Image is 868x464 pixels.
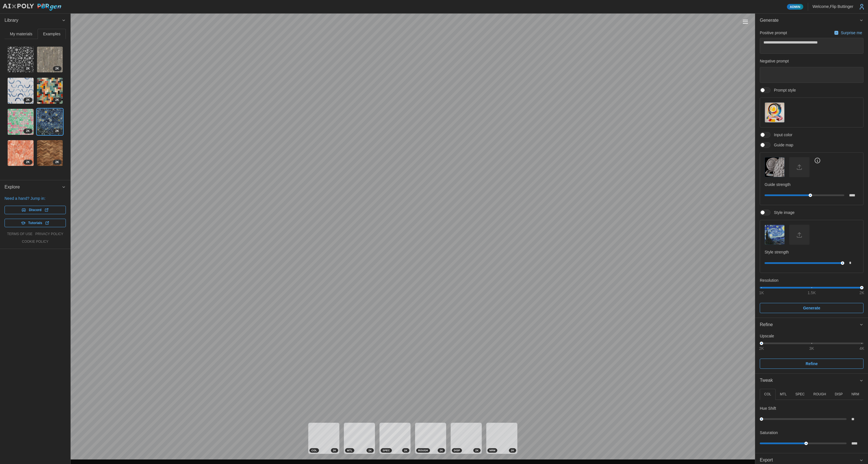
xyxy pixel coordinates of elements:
a: privacy policy [35,232,63,237]
span: Prompt style [771,87,796,93]
img: AIxPoly PBRgen [2,3,62,11]
span: Library [5,14,62,27]
span: My materials [10,32,32,36]
span: DISP [454,448,460,452]
p: NRM [851,392,859,397]
span: Tutorials [28,219,42,227]
p: Positive prompt [760,30,787,36]
span: Style image [771,210,795,215]
img: rmQvcRwbNSCJEe6pTfJC [8,109,34,135]
span: Guide map [771,142,793,148]
a: 3E0UQC95wUp78nkCzAdU2K [37,109,63,135]
span: SPEC [383,448,390,452]
button: Generate [760,303,863,313]
span: 2 K [404,448,407,452]
a: ngI1gUpNHaJX3lyJoShn2K [37,46,63,73]
div: Tweak [755,387,868,453]
span: Examples [43,32,60,36]
span: 2 K [333,448,336,452]
span: Refine [806,359,818,368]
button: Refine [755,318,868,332]
p: Welcome, Flip Buttinger [813,4,853,9]
a: 7fsCwJiRL3kBdwDnQniT2K [37,77,63,104]
span: Discord [29,206,42,214]
span: Refine [760,318,859,332]
img: nNLoz7BvrHNDGsIkGEWe [8,140,34,166]
p: ROUGH [813,392,826,397]
span: 2 K [475,448,479,452]
img: 3E0UQC95wUp78nkCzAdU [37,109,63,135]
span: Admin [790,4,800,9]
p: COL [764,392,771,397]
a: KVb5AZZcm50jiSgLad2X2K [7,46,34,73]
span: 2 K [55,66,59,71]
span: 2 K [55,129,59,133]
span: Generate [803,303,820,313]
img: 3lq3cu2JvZiq5bUSymgG [8,78,34,104]
button: Prompt style [765,102,785,122]
p: SPEC [795,392,805,397]
a: Tutorials [5,219,66,227]
a: cookie policy [22,239,48,244]
a: rmQvcRwbNSCJEe6pTfJC2K [7,109,34,135]
button: Refine [760,359,863,369]
span: 2 K [511,448,514,452]
span: 2 K [440,448,443,452]
p: Negative prompt [760,58,863,64]
div: Refine [755,332,868,373]
p: Surprise me [841,30,863,36]
img: KVb5AZZcm50jiSgLad2X [8,47,34,73]
p: Upscale [760,333,863,339]
a: 3lq3cu2JvZiq5bUSymgG2K [7,77,34,104]
button: Style image [765,225,785,245]
img: 7fsCwJiRL3kBdwDnQniT [37,78,63,104]
span: Input color [771,132,792,138]
button: Surprise me [833,29,863,37]
button: Guide map [765,157,785,177]
span: 2 K [26,66,30,71]
img: Style image [765,225,784,244]
span: 2 K [368,448,372,452]
span: NRM [489,448,495,452]
span: 2 K [26,160,30,164]
div: Generate [755,27,868,318]
span: Generate [760,14,859,27]
p: Resolution [760,277,863,283]
p: DISP [835,392,843,397]
button: Toggle viewport controls [741,18,749,26]
a: terms of use [7,232,32,237]
span: Explore [5,180,62,194]
span: 2 K [55,160,59,164]
span: 2 K [55,98,59,102]
p: Saturation [760,430,778,435]
button: Generate [755,14,868,27]
img: ngI1gUpNHaJX3lyJoShn [37,47,63,73]
p: Hue Shift [760,406,776,411]
a: 7W30H3GteWHjCkbJfp3T2K [37,140,63,166]
span: COL [311,448,317,452]
span: ROUGH [418,448,428,452]
img: Guide map [765,157,784,177]
p: Need a hand? Jump in: [5,196,66,201]
span: 2 K [26,98,30,102]
a: nNLoz7BvrHNDGsIkGEWe2K [7,140,34,166]
a: Discord [5,206,66,214]
span: 2 K [26,129,30,133]
img: Prompt style [765,103,784,122]
p: Style strength [765,249,859,255]
span: Tweak [760,374,859,387]
p: MTL [780,392,787,397]
img: 7W30H3GteWHjCkbJfp3T [37,140,63,166]
p: Guide strength [765,182,859,187]
button: Tweak [755,374,868,387]
span: MTL [347,448,352,452]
